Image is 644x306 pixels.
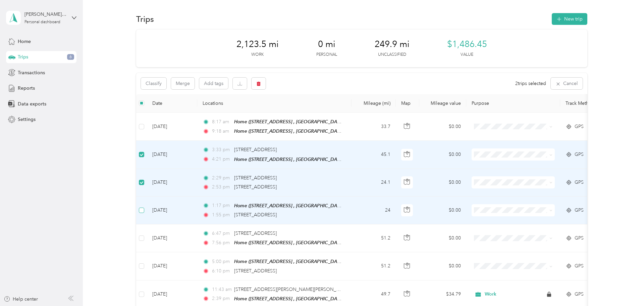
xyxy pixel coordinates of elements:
[212,286,231,293] span: 11:43 am
[352,224,396,252] td: 51.2
[136,15,154,23] h1: Trips
[575,262,584,270] span: GPS
[234,157,394,162] span: Home ([STREET_ADDRESS] , [GEOGRAPHIC_DATA], [GEOGRAPHIC_DATA])
[419,141,466,169] td: $0.00
[147,224,197,252] td: [DATE]
[234,287,351,292] span: [STREET_ADDRESS][PERSON_NAME][PERSON_NAME]
[18,116,36,123] span: Settings
[197,94,352,113] th: Locations
[212,183,231,191] span: 2:53 pm
[18,100,46,107] span: Data exports
[212,211,231,219] span: 1:55 pm
[24,11,66,18] div: [PERSON_NAME][EMAIL_ADDRESS][PERSON_NAME][DOMAIN_NAME]
[352,141,396,169] td: 45.1
[606,268,644,306] iframe: Everlance-gr Chat Button Frame
[147,169,197,196] td: [DATE]
[234,128,394,134] span: Home ([STREET_ADDRESS] , [GEOGRAPHIC_DATA], [GEOGRAPHIC_DATA])
[147,94,197,113] th: Date
[234,203,394,209] span: Home ([STREET_ADDRESS] , [GEOGRAPHIC_DATA], [GEOGRAPHIC_DATA])
[447,39,487,50] span: $1,486.45
[352,94,396,113] th: Mileage (mi)
[199,78,228,89] button: Add tags
[234,175,277,181] span: [STREET_ADDRESS]
[552,13,587,25] button: New trip
[396,94,419,113] th: Map
[18,53,28,60] span: Trips
[352,252,396,280] td: 51.2
[212,295,231,302] span: 2:39 pm
[18,38,31,45] span: Home
[141,78,166,89] button: Classify
[24,20,60,24] div: Personal dashboard
[419,113,466,141] td: $0.00
[419,196,466,224] td: $0.00
[318,39,335,50] span: 0 mi
[67,54,74,60] span: 6
[236,39,279,50] span: 2,123.5 mi
[147,113,197,141] td: [DATE]
[575,123,584,130] span: GPS
[171,78,195,89] button: Merge
[212,239,231,247] span: 7:56 pm
[18,85,35,92] span: Reports
[212,146,231,154] span: 3:33 pm
[18,69,45,76] span: Transactions
[234,296,394,302] span: Home ([STREET_ADDRESS] , [GEOGRAPHIC_DATA], [GEOGRAPHIC_DATA])
[251,52,264,58] p: Work
[575,234,584,242] span: GPS
[419,94,466,113] th: Mileage value
[352,113,396,141] td: 33.7
[212,258,231,265] span: 5:00 pm
[212,156,231,163] span: 4:21 pm
[515,80,546,87] span: 2 trips selected
[551,78,583,89] button: Cancel
[234,230,277,236] span: [STREET_ADDRESS]
[234,119,394,125] span: Home ([STREET_ADDRESS] , [GEOGRAPHIC_DATA], [GEOGRAPHIC_DATA])
[234,240,394,246] span: Home ([STREET_ADDRESS] , [GEOGRAPHIC_DATA], [GEOGRAPHIC_DATA])
[419,224,466,252] td: $0.00
[234,184,277,190] span: [STREET_ADDRESS]
[575,151,584,158] span: GPS
[212,118,231,126] span: 8:17 am
[352,196,396,224] td: 24
[352,169,396,196] td: 24.1
[234,147,277,152] span: [STREET_ADDRESS]
[4,296,38,303] button: Help center
[147,141,197,169] td: [DATE]
[147,196,197,224] td: [DATE]
[419,252,466,280] td: $0.00
[461,52,473,58] p: Value
[485,291,496,297] span: Work
[419,169,466,196] td: $0.00
[466,94,560,113] th: Purpose
[316,52,337,58] p: Personal
[234,212,277,218] span: [STREET_ADDRESS]
[212,128,231,135] span: 9:18 am
[575,207,584,214] span: GPS
[575,291,584,298] span: GPS
[234,268,277,274] span: [STREET_ADDRESS]
[147,252,197,280] td: [DATE]
[212,174,231,182] span: 2:29 pm
[212,267,231,275] span: 6:10 pm
[560,94,607,113] th: Track Method
[378,52,406,58] p: Unclassified
[575,179,584,186] span: GPS
[212,230,231,237] span: 6:47 pm
[234,259,394,264] span: Home ([STREET_ADDRESS] , [GEOGRAPHIC_DATA], [GEOGRAPHIC_DATA])
[212,202,231,209] span: 1:17 pm
[375,39,410,50] span: 249.9 mi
